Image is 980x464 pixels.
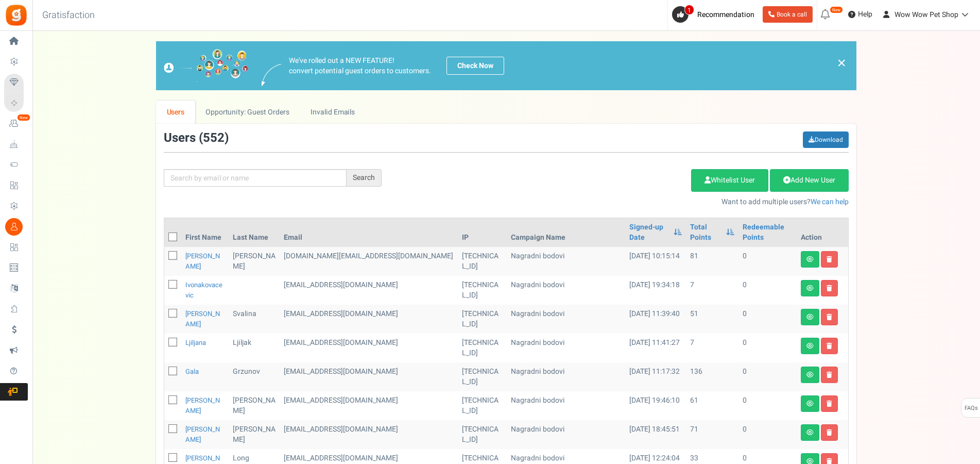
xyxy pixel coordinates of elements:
[625,305,686,334] td: [DATE] 11:39:40
[31,5,106,26] h3: Gratisfaction
[229,391,280,420] td: [PERSON_NAME]
[827,256,832,262] i: Delete user
[625,391,686,420] td: [DATE] 19:46:10
[686,276,738,305] td: 7
[4,115,28,132] a: New
[964,399,978,418] span: FAQs
[185,424,220,444] a: [PERSON_NAME]
[625,362,686,391] td: [DATE] 11:17:32
[458,247,507,276] td: [TECHNICAL_ID]
[625,247,686,276] td: [DATE] 10:15:14
[830,6,843,13] em: New
[738,391,797,420] td: 0
[763,6,813,23] a: Book a call
[806,285,814,291] i: View details
[185,280,222,300] a: ivonakovacevic
[806,372,814,378] i: View details
[686,334,738,362] td: 7
[806,256,814,262] i: View details
[827,343,832,349] i: Delete user
[827,285,832,291] i: Delete user
[855,9,872,20] span: Help
[672,6,759,23] a: 1 Recommendation
[625,420,686,449] td: [DATE] 18:45:51
[229,305,280,334] td: Svalina
[280,247,458,276] td: customer
[280,362,458,391] td: [EMAIL_ADDRESS][DOMAIN_NAME]
[738,276,797,305] td: 0
[738,334,797,362] td: 0
[458,420,507,449] td: [TECHNICAL_ID]
[458,391,507,420] td: [TECHNICAL_ID]
[844,6,876,23] a: Help
[827,401,832,407] i: Delete user
[690,222,721,243] a: Total Points
[289,56,431,76] p: We've rolled out a NEW FEATURE! convert potential guest orders to customers.
[300,101,366,124] a: Invalid Emails
[280,276,458,305] td: customer
[738,420,797,449] td: 0
[895,9,958,20] span: Wow Wow Pet Shop
[185,338,206,347] a: ljiljana
[280,305,458,334] td: [EMAIL_ADDRESS][DOMAIN_NAME]
[738,247,797,276] td: 0
[686,362,738,391] td: 136
[743,222,793,243] a: Redeemable Points
[507,420,625,449] td: Nagradni bodovi
[164,49,249,82] img: images
[185,251,220,271] a: [PERSON_NAME]
[458,334,507,362] td: [TECHNICAL_ID]
[185,395,220,416] a: [PERSON_NAME]
[507,218,625,247] th: Campaign Name
[803,131,849,148] a: Download
[507,391,625,420] td: Nagradni bodovi
[203,129,225,147] span: 552
[458,362,507,391] td: [TECHNICAL_ID]
[684,5,694,15] span: 1
[686,305,738,334] td: 51
[625,276,686,305] td: [DATE] 19:34:18
[827,372,832,378] i: Delete user
[697,9,754,20] span: Recommendation
[806,314,814,320] i: View details
[280,420,458,449] td: [EMAIL_ADDRESS][DOMAIN_NAME]
[837,57,846,69] a: ×
[446,57,504,75] a: Check Now
[507,247,625,276] td: Nagradni bodovi
[156,101,195,124] a: Users
[686,391,738,420] td: 61
[797,218,848,247] th: Action
[229,247,280,276] td: [PERSON_NAME]
[229,334,280,362] td: ljiljak
[458,218,507,247] th: IP
[262,64,281,86] img: images
[458,276,507,305] td: [TECHNICAL_ID]
[625,334,686,362] td: [DATE] 11:41:27
[397,197,849,207] p: Want to add multiple users?
[5,4,28,27] img: Gratisfaction
[185,309,220,329] a: [PERSON_NAME]
[770,169,849,192] a: Add New User
[195,101,300,124] a: Opportunity: Guest Orders
[229,218,280,247] th: Last Name
[806,429,814,436] i: View details
[738,362,797,391] td: 0
[164,131,229,145] h3: Users ( )
[806,343,814,349] i: View details
[507,334,625,362] td: Nagradni bodovi
[827,314,832,320] i: Delete user
[229,420,280,449] td: [PERSON_NAME]
[458,305,507,334] td: [TECHNICAL_ID]
[185,367,199,376] a: Gala
[629,222,668,243] a: Signed-up Date
[181,218,229,247] th: First Name
[507,305,625,334] td: Nagradni bodovi
[280,391,458,420] td: [EMAIL_ADDRESS][DOMAIN_NAME]
[280,218,458,247] th: Email
[686,420,738,449] td: 71
[827,429,832,436] i: Delete user
[686,247,738,276] td: 81
[507,276,625,305] td: Nagradni bodovi
[806,401,814,407] i: View details
[738,305,797,334] td: 0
